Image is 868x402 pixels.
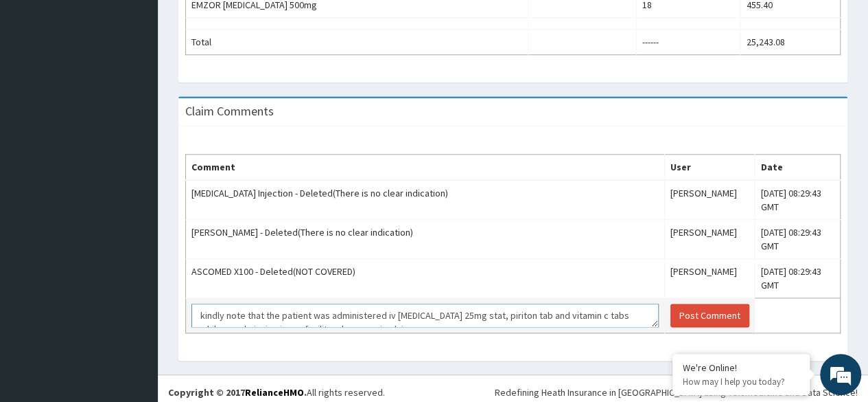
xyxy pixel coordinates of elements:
td: [PERSON_NAME] [664,259,755,298]
td: [DATE] 08:29:43 GMT [755,180,841,220]
th: User [664,155,755,181]
td: 25,243.08 [740,30,841,55]
th: Comment [186,155,665,181]
button: Post Comment [670,304,749,327]
div: We're Online! [683,361,799,374]
td: Total [186,30,528,55]
td: [MEDICAL_DATA] Injection - Deleted(There is no clear indication) [186,180,665,220]
h3: Claim Comments [185,105,274,118]
textarea: kindly note that the patient was administered iv [MEDICAL_DATA] 25mg stat, piriton tab and vitami... [191,304,659,327]
p: How may I help you today? [683,376,799,388]
td: ASCOMED X100 - Deleted(NOT COVERED) [186,259,665,298]
td: [PERSON_NAME] [664,220,755,259]
div: Minimize live chat window [225,7,258,40]
span: We're online! [80,116,189,255]
img: d_794563401_company_1708531726252_794563401 [25,69,56,103]
a: RelianceHMO [245,386,304,399]
strong: Copyright © 2017 . [168,386,307,399]
th: Date [755,155,841,181]
div: Chat with us now [71,77,231,95]
td: ------ [636,30,740,55]
td: [DATE] 08:29:43 GMT [755,220,841,259]
textarea: Type your message and hit 'Enter' [7,261,261,309]
td: [DATE] 08:29:43 GMT [755,259,841,298]
td: [PERSON_NAME] [664,180,755,220]
div: Redefining Heath Insurance in [GEOGRAPHIC_DATA] using Telemedicine and Data Science! [495,386,858,399]
td: [PERSON_NAME] - Deleted(There is no clear indication) [186,220,665,259]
